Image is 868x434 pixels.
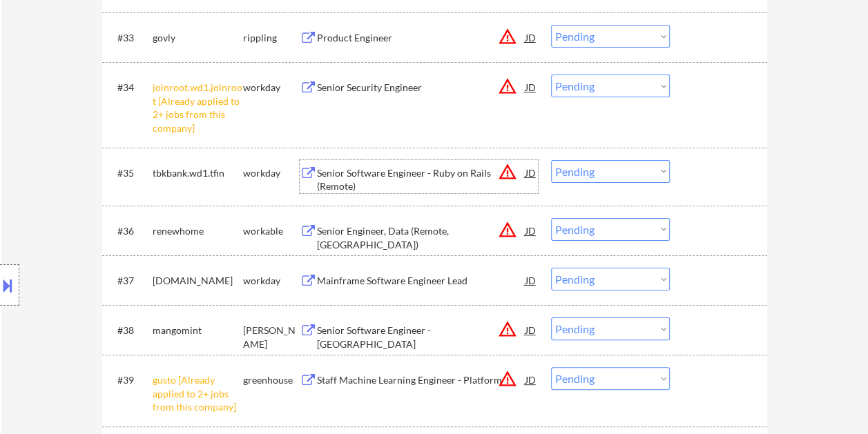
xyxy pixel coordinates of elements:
[524,160,538,185] div: JD
[524,317,538,342] div: JD
[317,224,525,251] div: Senior Engineer, Data (Remote, [GEOGRAPHIC_DATA])
[243,274,300,288] div: workday
[317,166,525,193] div: Senior Software Engineer - Ruby on Rails (Remote)
[153,31,243,45] div: govly
[524,25,538,50] div: JD
[498,77,517,96] button: warning_amber
[498,220,517,239] button: warning_amber
[243,31,300,45] div: rippling
[317,81,525,95] div: Senior Security Engineer
[243,324,300,351] div: [PERSON_NAME]
[243,81,300,95] div: workday
[524,367,538,392] div: JD
[524,268,538,293] div: JD
[243,224,300,238] div: workable
[243,166,300,180] div: workday
[317,31,525,45] div: Product Engineer
[317,373,525,387] div: Staff Machine Learning Engineer - Platform
[117,81,142,95] div: #34
[524,75,538,99] div: JD
[117,31,142,45] div: #33
[317,324,525,351] div: Senior Software Engineer - [GEOGRAPHIC_DATA]
[498,27,517,46] button: warning_amber
[498,162,517,181] button: warning_amber
[498,369,517,388] button: warning_amber
[524,218,538,243] div: JD
[153,81,243,135] div: joinroot.wd1.joinroot [Already applied to 2+ jobs from this company]
[498,319,517,339] button: warning_amber
[317,274,525,288] div: Mainframe Software Engineer Lead
[243,373,300,387] div: greenhouse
